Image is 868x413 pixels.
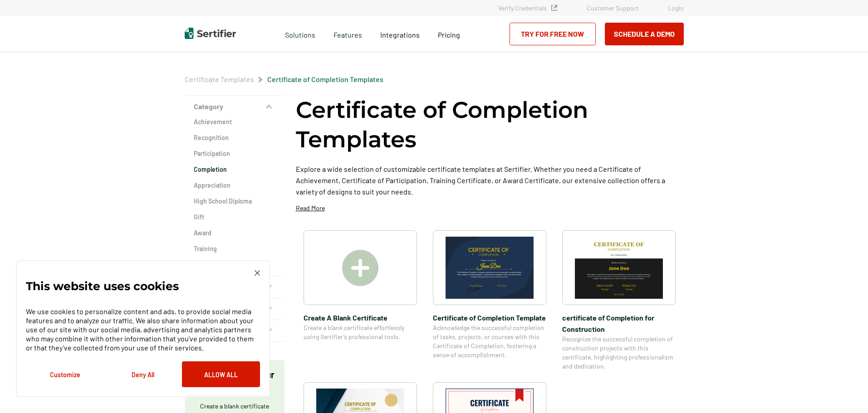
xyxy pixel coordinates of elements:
[185,75,254,84] span: Certificate Templates
[562,335,676,371] span: Recognize the successful completion of construction projects with this certificate, highlighting ...
[551,5,557,11] img: Verified
[380,28,420,39] a: Integrations
[605,23,684,45] button: Schedule a Demo
[194,197,275,206] a: High School Diploma
[433,230,546,371] a: Certificate of Completion TemplateCertificate of Completion TemplateAcknowledge the successful co...
[194,165,275,174] a: Completion
[26,307,260,352] p: We use cookies to personalize content and ads, to provide social media features and to analyze ou...
[333,28,362,39] span: Features
[296,204,325,213] p: Read More
[194,133,275,142] a: Recognition
[433,323,546,360] span: Acknowledge the successful completion of tasks, projects, or courses with this Certificate of Com...
[26,361,104,387] button: Customize
[185,28,236,39] img: Sertifier | Digital Credentialing Platform
[104,361,182,387] button: Deny All
[498,4,557,12] a: Verify Credentials
[26,282,179,291] p: This website uses cookies
[296,95,684,154] h1: Certificate of Completion Templates
[433,312,546,323] span: Certificate of Completion Template
[194,213,275,222] a: Gift
[182,361,260,387] button: Allow All
[194,149,275,158] a: Participation
[823,369,868,413] iframe: Chat Widget
[342,250,378,286] img: Create A Blank Certificate
[185,96,284,117] button: Category
[304,323,417,341] span: Create a blank certificate effortlessly using Sertifier’s professional tools.
[562,230,676,371] a: certificate of Completion for Constructioncertificate of Completion for ConstructionRecognize the...
[304,312,417,323] span: Create A Blank Certificate
[380,30,420,39] span: Integrations
[587,4,638,12] a: Customer Support
[446,237,534,299] img: Certificate of Completion Template
[438,30,460,39] span: Pricing
[575,237,663,299] img: certificate of Completion for Construction
[267,75,383,83] a: Certificate of Completion Templates
[194,117,275,126] a: Achievement
[267,75,383,84] span: Certificate of Completion Templates
[185,117,284,277] div: Category
[296,163,684,197] p: Explore a wide selection of customizable certificate templates at Sertifier. Whether you need a C...
[255,270,260,276] img: Cookie Popup Close
[562,312,676,335] span: certificate of Completion for Construction
[185,75,254,83] a: Certificate Templates
[668,4,684,12] a: Login
[194,228,275,238] a: Award
[194,181,275,190] a: Appreciation
[194,244,275,253] a: Training
[510,23,596,45] a: Try for Free Now
[438,28,460,39] a: Pricing
[185,75,383,84] div: Breadcrumb
[285,28,315,39] span: Solutions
